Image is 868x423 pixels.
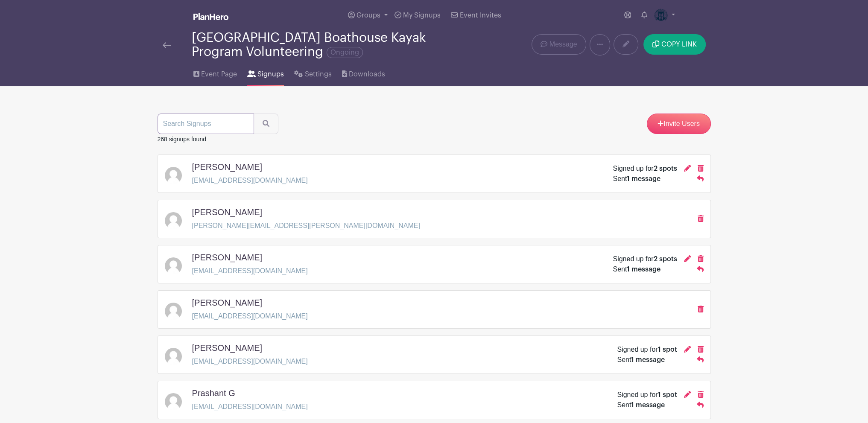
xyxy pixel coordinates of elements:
[158,114,254,134] input: Search Signups
[643,34,705,55] button: COPY LINK
[158,136,206,143] small: 268 signups found
[631,402,665,408] span: 1 message
[654,256,677,263] span: 2 spots
[617,390,677,400] div: Signed up for
[357,12,380,19] span: Groups
[617,355,665,365] div: Sent
[549,39,577,50] span: Message
[647,114,711,134] a: Invite Users
[349,69,385,79] span: Downloads
[661,41,697,48] span: COPY LINK
[192,311,308,321] p: [EMAIL_ADDRESS][DOMAIN_NAME]
[342,59,385,86] a: Downloads
[192,298,262,308] h5: [PERSON_NAME]
[165,212,182,229] img: default-ce2991bfa6775e67f084385cd625a349d9dcbb7a52a09fb2fda1e96e2d18dcdb.png
[193,13,228,20] img: logo_white-6c42ec7e38ccf1d336a20a19083b03d10ae64f83f12c07503d8b9e83406b4c7d.svg
[613,264,660,274] div: Sent
[613,174,660,184] div: Sent
[192,356,308,367] p: [EMAIL_ADDRESS][DOMAIN_NAME]
[532,34,586,55] a: Message
[192,343,262,353] h5: [PERSON_NAME]
[627,266,660,273] span: 1 message
[192,252,262,263] h5: [PERSON_NAME]
[327,47,363,58] span: Ongoing
[658,391,677,398] span: 1 spot
[192,402,308,412] p: [EMAIL_ADDRESS][DOMAIN_NAME]
[192,31,468,59] div: [GEOGRAPHIC_DATA] Boathouse Kayak Program Volunteering
[193,59,237,86] a: Event Page
[165,303,182,320] img: default-ce2991bfa6775e67f084385cd625a349d9dcbb7a52a09fb2fda1e96e2d18dcdb.png
[654,165,677,172] span: 2 spots
[403,12,441,19] span: My Signups
[163,42,171,48] img: back-arrow-29a5d9b10d5bd6ae65dc969a981735edf675c4d7a1fe02e03b50dbd4ba3cdb55.svg
[247,59,284,86] a: Signups
[165,257,182,274] img: default-ce2991bfa6775e67f084385cd625a349d9dcbb7a52a09fb2fda1e96e2d18dcdb.png
[201,69,237,79] span: Event Page
[305,69,332,79] span: Settings
[617,400,665,410] div: Sent
[460,12,501,19] span: Event Invites
[613,163,677,174] div: Signed up for
[658,346,677,353] span: 1 spot
[192,266,308,276] p: [EMAIL_ADDRESS][DOMAIN_NAME]
[165,167,182,184] img: default-ce2991bfa6775e67f084385cd625a349d9dcbb7a52a09fb2fda1e96e2d18dcdb.png
[165,393,182,410] img: default-ce2991bfa6775e67f084385cd625a349d9dcbb7a52a09fb2fda1e96e2d18dcdb.png
[165,348,182,365] img: default-ce2991bfa6775e67f084385cd625a349d9dcbb7a52a09fb2fda1e96e2d18dcdb.png
[617,344,677,355] div: Signed up for
[192,221,420,231] p: [PERSON_NAME][EMAIL_ADDRESS][PERSON_NAME][DOMAIN_NAME]
[257,69,284,79] span: Signups
[192,388,235,398] h5: Prashant G
[192,207,262,217] h5: [PERSON_NAME]
[654,9,668,22] img: Logo-Title.png
[613,254,677,264] div: Signed up for
[631,356,665,363] span: 1 message
[294,59,331,86] a: Settings
[192,175,308,186] p: [EMAIL_ADDRESS][DOMAIN_NAME]
[192,162,262,172] h5: [PERSON_NAME]
[627,175,660,182] span: 1 message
